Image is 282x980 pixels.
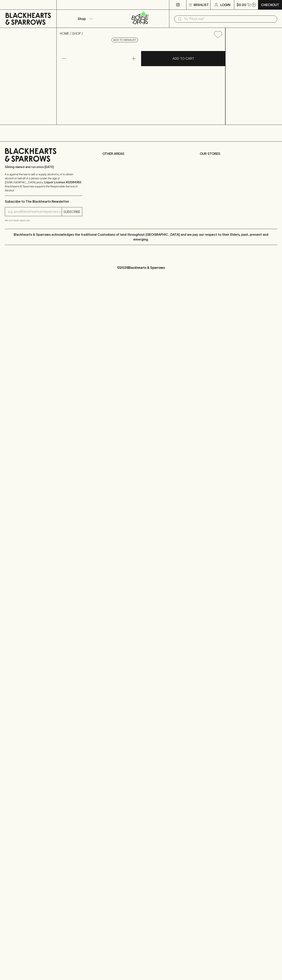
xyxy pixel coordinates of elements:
button: Add to wishlist [111,38,138,42]
a: HOME [60,32,69,35]
p: OUR STORES [200,151,277,156]
a: SHOP [72,32,81,35]
p: Subscribe to The Blackhearts Newsletter [5,199,82,204]
p: Shop [78,16,86,21]
p: Sibling owned and run since [DATE] [5,165,82,169]
p: Login [220,2,230,7]
button: SUBSCRIBE [62,207,82,216]
p: Blackhearts & Sparrows acknowledges the traditional Custodians of land throughout [GEOGRAPHIC_DAT... [8,232,274,242]
strong: Liquor License #32064953 [44,181,81,184]
p: 0 [253,4,255,6]
button: Add to wishlist [212,29,224,40]
p: ADD TO CART [173,56,194,61]
p: OTHER AREAS [102,151,180,156]
img: 32366.png [57,41,225,125]
input: e.g. jane@blackheartsandsparrows.com.au [8,209,62,215]
p: SUBSCRIBE [63,209,80,214]
p: It is against the law to sell or supply alcohol to, or to obtain alcohol on behalf of a person un... [5,172,82,192]
p: Checkout [261,2,279,7]
input: Try "Pinot noir" [184,16,274,22]
p: $0.00 [237,2,246,7]
button: ADD TO CART [141,51,225,66]
button: Shop [57,10,113,28]
p: We will never spam you [5,218,82,222]
p: Wishlist [194,2,209,7]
